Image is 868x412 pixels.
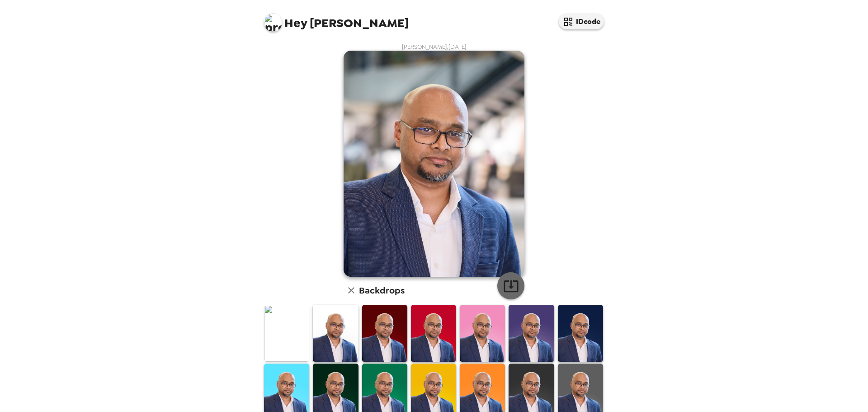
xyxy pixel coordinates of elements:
[284,15,307,31] span: Hey
[264,305,309,361] img: Original
[402,43,467,51] span: [PERSON_NAME] , [DATE]
[264,9,409,29] span: [PERSON_NAME]
[344,51,524,277] img: user
[359,283,405,298] h6: Backdrops
[559,14,604,29] button: IDcode
[264,14,282,32] img: profile pic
